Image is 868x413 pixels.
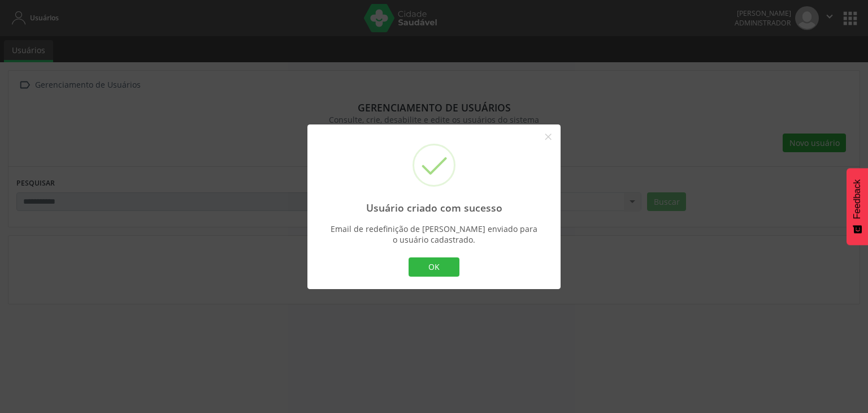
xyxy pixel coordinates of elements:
[409,257,459,277] button: OK
[847,168,868,245] button: Feedback - Mostrar pesquisa
[366,202,502,214] h2: Usuário criado com sucesso
[539,127,558,147] button: Close this dialog
[852,179,862,219] span: Feedback
[330,223,538,245] div: Email de redefinição de [PERSON_NAME] enviado para o usuário cadastrado.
